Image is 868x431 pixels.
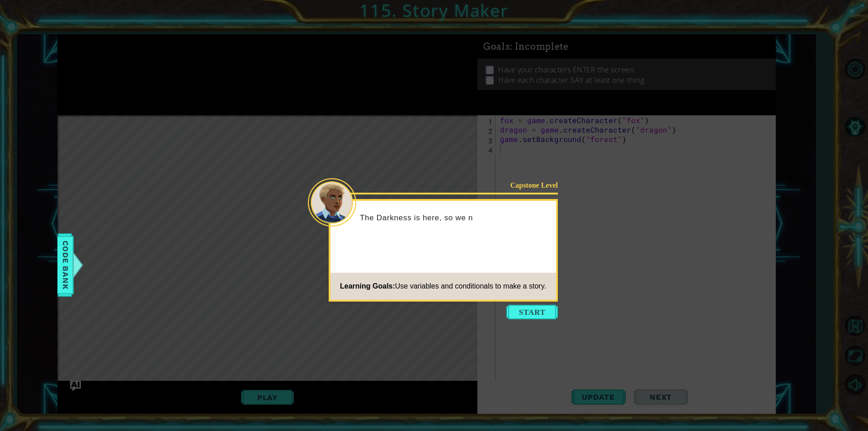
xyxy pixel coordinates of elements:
[360,213,550,223] p: The Darkness is here, so we n
[500,180,558,190] div: Capstone Level
[395,282,546,290] span: Use variables and conditionals to make a story.
[340,282,395,290] span: Learning Goals:
[58,237,73,293] span: Code Bank
[506,305,558,319] button: Start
